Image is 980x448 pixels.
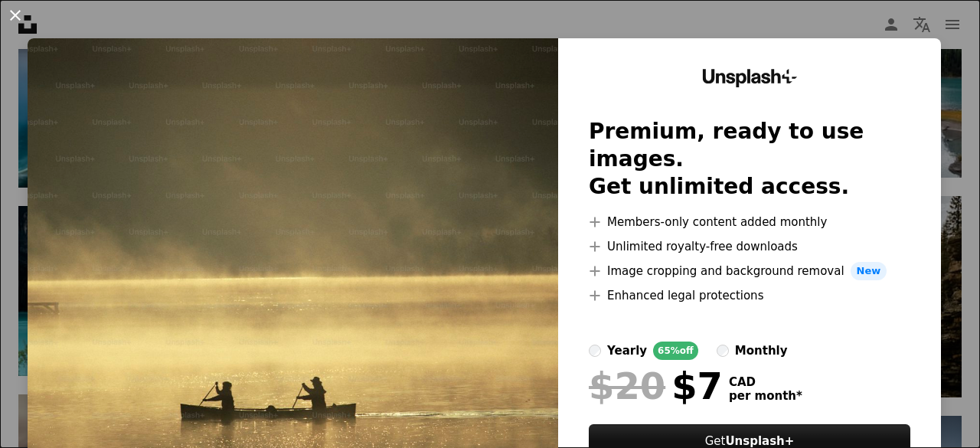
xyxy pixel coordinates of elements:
[607,342,647,360] div: yearly
[589,213,910,231] li: Members-only content added monthly
[589,286,910,305] li: Enhanced legal protections
[851,262,887,280] span: New
[729,375,802,389] span: CAD
[589,262,910,280] li: Image cropping and background removal
[717,345,729,357] input: monthly
[589,366,723,406] div: $7
[589,345,601,357] input: yearly65%off
[725,434,794,448] strong: Unsplash+
[589,118,910,201] h2: Premium, ready to use images. Get unlimited access.
[735,342,788,360] div: monthly
[589,366,665,406] span: $20
[653,342,698,360] div: 65% off
[729,389,802,403] span: per month *
[589,237,910,256] li: Unlimited royalty-free downloads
